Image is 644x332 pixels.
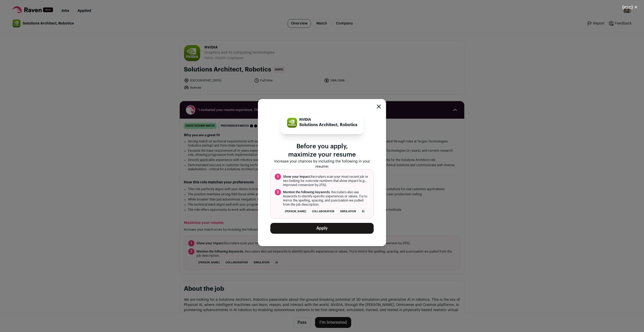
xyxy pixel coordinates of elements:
[270,159,374,169] p: Increase your chances by including the following in your resume:
[283,190,369,207] span: . Recruiters also use keywords to identify specific experiences or values. Try to mirror the spel...
[377,104,381,109] button: Close modal
[270,223,374,234] button: Apply
[360,209,366,214] li: AI
[275,174,281,180] span: 1
[283,175,369,187] span: Recruiters scan your most recent job or two looking for concrete numbers that show impact (e.g., ...
[283,209,308,214] li: [PERSON_NAME]
[287,118,297,128] img: 21765c2efd07c533fb69e7d2fdab94113177da91290e8a5934e70fdfae65a8e1.jpg
[283,191,330,194] span: Mention the following keywords
[283,175,311,178] span: Show your impact.
[616,2,644,13] button: Close modal
[299,122,357,128] p: Solutions Architect, Robotics
[275,189,281,195] span: 2
[270,142,374,159] p: Before you apply, maximize your resume
[338,209,358,214] li: simulation
[299,118,357,122] p: NVIDIA
[310,209,336,214] li: collaboration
